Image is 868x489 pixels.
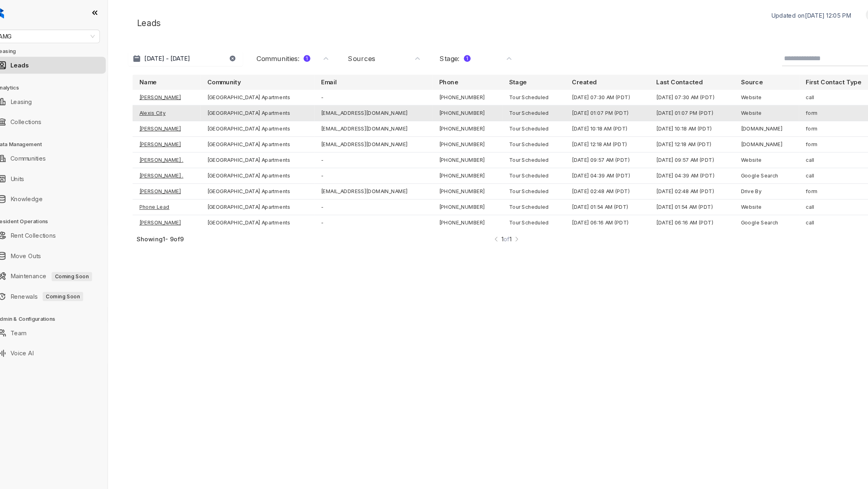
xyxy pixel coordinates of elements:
[626,145,706,159] td: [DATE] 09:57 AM (PDT)
[712,74,733,82] p: Source
[200,85,308,100] td: [GEOGRAPHIC_DATA] Apartments
[6,45,112,52] h3: Leasing
[450,52,456,59] div: 1
[136,159,200,174] td: [PERSON_NAME] .
[420,85,486,100] td: [PHONE_NUMBER]
[486,85,546,100] td: Tour Scheduled
[420,204,486,219] td: [PHONE_NUMBER]
[140,223,478,230] div: Showing 1 - 9 of 9
[200,100,308,115] td: [GEOGRAPHIC_DATA] Apartments
[552,74,575,82] p: Created
[136,115,200,130] td: [PERSON_NAME]
[486,189,546,204] td: Tour Scheduled
[420,115,486,130] td: [PHONE_NUMBER]
[486,130,546,145] td: Tour Scheduled
[253,51,304,60] div: Communities :
[626,189,706,204] td: [DATE] 01:54 AM (PDT)
[20,142,53,158] a: Communities
[825,52,832,59] img: SearchIcon
[298,52,304,59] div: 1
[2,254,111,270] li: Maintenance
[2,161,111,177] li: Units
[626,204,706,219] td: [DATE] 06:16 AM (PDT)
[20,234,49,251] a: Move Outs
[486,174,546,189] td: Tour Scheduled
[6,133,112,141] h3: Data Management
[706,174,768,189] td: Drive By
[706,100,768,115] td: Website
[147,51,190,59] p: [DATE] - [DATE]
[546,100,626,115] td: [DATE] 01:07 PM (PDT)
[626,130,706,145] td: [DATE] 12:18 AM (PDT)
[8,6,14,18] img: logo
[200,174,308,189] td: [GEOGRAPHIC_DATA] Apartments
[546,159,626,174] td: [DATE] 04:39 AM (PDT)
[308,174,420,189] td: [EMAIL_ADDRESS][DOMAIN_NAME]
[768,174,845,189] td: form
[420,130,486,145] td: [PHONE_NUMBER]
[136,145,200,159] td: [PERSON_NAME] .
[768,189,845,204] td: call
[546,85,626,100] td: [DATE] 07:30 AM (PDT)
[51,277,89,285] span: Coming Soon
[768,130,845,145] td: form
[546,145,626,159] td: [DATE] 09:57 AM (PDT)
[20,273,89,289] a: RenewalsComing Soon
[493,74,510,82] p: Stage
[2,215,111,231] li: Rent Collections
[308,130,420,145] td: [EMAIL_ADDRESS][DOMAIN_NAME]
[20,108,49,124] a: Collections
[486,159,546,174] td: Tour Scheduled
[308,115,420,130] td: [EMAIL_ADDRESS][DOMAIN_NAME]
[2,327,111,343] li: Voice AI
[200,130,308,145] td: [GEOGRAPHIC_DATA] Apartments
[546,204,626,219] td: [DATE] 06:16 AM (PDT)
[486,115,546,130] td: Tour Scheduled
[768,145,845,159] td: call
[200,189,308,204] td: [GEOGRAPHIC_DATA] Apartments
[6,79,112,87] h3: Analytics
[420,159,486,174] td: [PHONE_NUMBER]
[485,222,495,231] span: 1 1
[59,258,98,267] span: Coming Soon
[497,222,503,231] img: RightArrowIcon
[633,74,676,82] p: Last Contacted
[426,74,444,82] p: Phone
[768,85,845,100] td: call
[774,74,827,82] p: First Contact Type
[626,174,706,189] td: [DATE] 02:48 AM (PDT)
[706,85,768,100] td: Website
[136,100,200,115] td: Alexis City
[831,10,842,18] img: UserAvatar
[132,8,849,36] div: Leads
[546,174,626,189] td: [DATE] 02:48 AM (PDT)
[132,48,240,63] button: [DATE] - [DATE]
[486,100,546,115] td: Tour Scheduled
[741,11,817,19] p: Updated on [DATE] 12:05 PM
[6,206,112,214] h3: Resident Operations
[308,85,420,100] td: -
[200,204,308,219] td: [GEOGRAPHIC_DATA] Apartments
[420,174,486,189] td: [PHONE_NUMBER]
[626,100,706,115] td: [DATE] 01:07 PM (PDT)
[626,159,706,174] td: [DATE] 04:39 AM (PDT)
[768,159,845,174] td: call
[2,234,111,251] li: Move Outs
[136,130,200,145] td: [PERSON_NAME]
[546,189,626,204] td: [DATE] 01:54 AM (PDT)
[486,145,546,159] td: Tour Scheduled
[20,308,35,324] a: Team
[420,100,486,115] td: [PHONE_NUMBER]
[136,189,200,204] td: Phone Lead
[308,100,420,115] td: [EMAIL_ADDRESS][DOMAIN_NAME]
[546,130,626,145] td: [DATE] 12:18 AM (PDT)
[706,130,768,145] td: [DOMAIN_NAME]
[706,145,768,159] td: Website
[308,145,420,159] td: -
[200,145,308,159] td: [GEOGRAPHIC_DATA] Apartments
[20,88,41,104] a: Leasing
[20,327,42,343] a: Voice AI
[20,215,63,231] a: Rent Collections
[2,142,111,158] li: Communities
[9,29,100,41] span: AMG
